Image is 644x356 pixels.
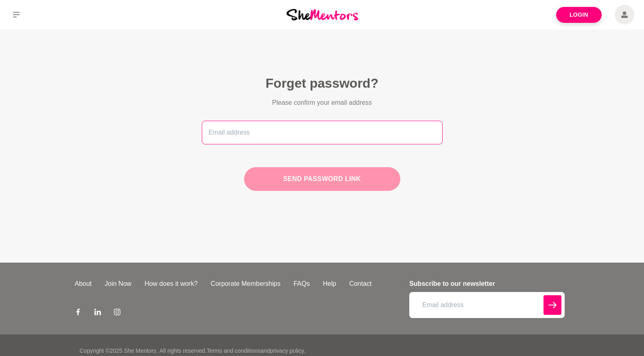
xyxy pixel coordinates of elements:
[204,279,287,289] a: Corporate Memberships
[316,279,343,289] a: Help
[75,308,81,318] a: Facebook
[68,279,98,289] a: About
[202,121,443,144] input: Email address
[244,98,400,108] p: Please confirm your email address
[287,279,316,289] a: FAQs
[286,9,358,20] img: She Mentors Logo
[343,279,378,289] a: Contact
[556,7,602,23] a: Login
[94,308,101,318] a: LinkedIn
[207,347,260,354] a: Terms and conditions
[80,347,158,355] p: Copyright © 2025 She Mentors .
[98,279,138,289] a: Join Now
[159,347,305,355] p: All rights reserved. and .
[114,308,120,318] a: Instagram
[202,75,443,91] h2: Forget password?
[409,292,564,318] input: Email address
[270,347,304,354] a: privacy policy
[138,279,204,289] a: How does it work?
[409,279,564,289] h4: Subscribe to our newsletter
